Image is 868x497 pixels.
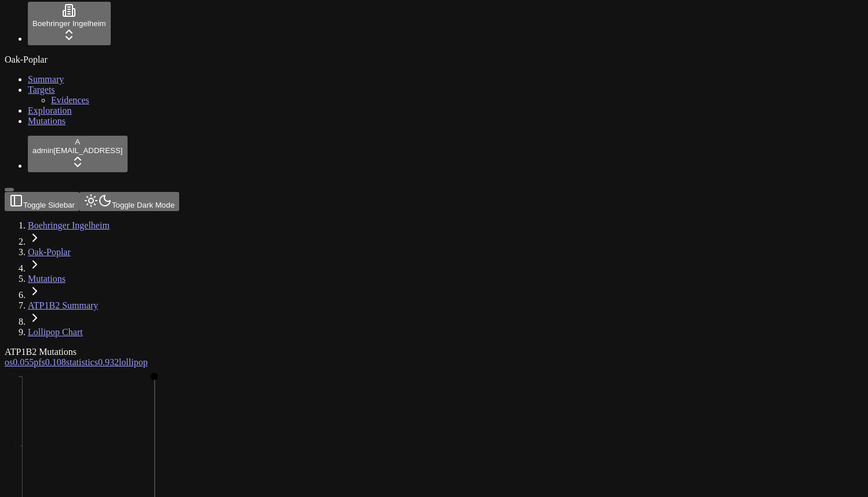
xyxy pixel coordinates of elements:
[5,357,13,367] span: os
[51,95,89,105] a: Evidences
[13,357,34,367] span: 0.055
[28,2,111,45] button: Boehringer Ingelheim
[66,357,119,367] a: statistics0.932
[28,136,128,172] button: Aadmin[EMAIL_ADDRESS]
[5,347,752,357] div: ATP1B2 Mutations
[28,106,72,115] a: Exploration
[28,74,64,84] a: Summary
[13,442,17,449] text: 2
[5,188,14,191] button: Toggle Sidebar
[28,116,66,126] a: Mutations
[5,357,34,367] a: os0.055
[79,192,179,211] button: Toggle Dark Mode
[75,137,80,146] span: A
[98,357,119,367] span: 0.932
[112,201,175,209] span: Toggle Dark Mode
[28,220,110,230] a: Boehringer Ingelheim
[119,357,148,367] a: lollipop
[34,357,45,367] span: pfs
[28,300,98,310] a: ATP1B2 Summary
[5,220,752,338] nav: breadcrumb
[32,19,106,28] span: Boehringer Ingelheim
[32,146,53,155] span: admin
[5,55,863,65] div: Oak-Poplar
[23,201,75,209] span: Toggle Sidebar
[28,85,55,95] a: Targets
[28,327,83,337] a: Lollipop Chart
[66,357,98,367] span: statistics
[45,357,66,367] span: 0.108
[13,373,17,379] text: 3
[28,274,66,284] a: Mutations
[34,357,66,367] a: pfs0.108
[53,146,122,155] span: [EMAIL_ADDRESS]
[5,192,79,211] button: Toggle Sidebar
[28,247,71,257] a: Oak-Poplar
